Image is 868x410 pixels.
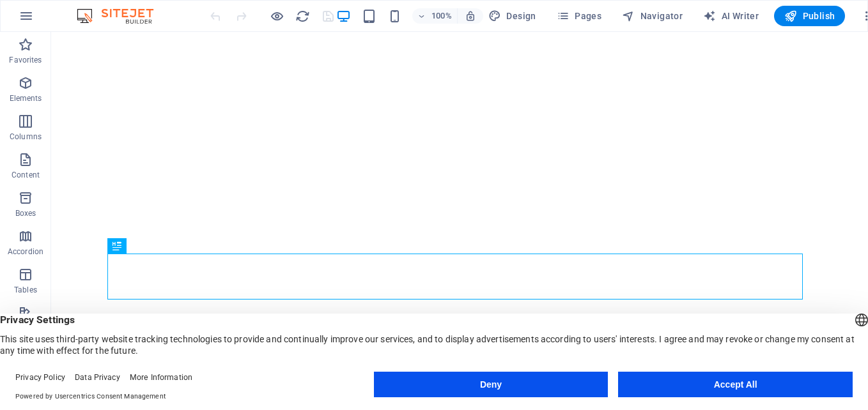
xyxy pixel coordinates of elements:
span: Navigator [622,10,683,22]
p: Content [12,170,40,180]
span: Design [488,10,536,22]
button: Design [483,6,541,26]
p: Elements [10,93,42,103]
p: Boxes [15,208,36,218]
div: Design (Ctrl+Alt+Y) [483,6,541,26]
span: AI Writer [703,10,759,22]
p: Favorites [9,55,42,65]
h6: 100% [431,8,452,24]
p: Accordion [8,247,43,257]
button: AI Writer [698,6,764,26]
button: Click here to leave preview mode and continue editing [269,8,284,24]
i: Reload page [295,9,310,24]
button: Pages [552,6,607,26]
button: Publish [774,6,845,26]
button: reload [295,8,310,24]
button: 100% [412,8,458,24]
i: On resize automatically adjust zoom level to fit chosen device. [465,10,476,22]
span: Pages [557,10,601,22]
img: Editor Logo [74,8,169,24]
span: Publish [784,10,835,22]
p: Columns [10,132,42,142]
button: Navigator [617,6,688,26]
p: Tables [14,285,37,295]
